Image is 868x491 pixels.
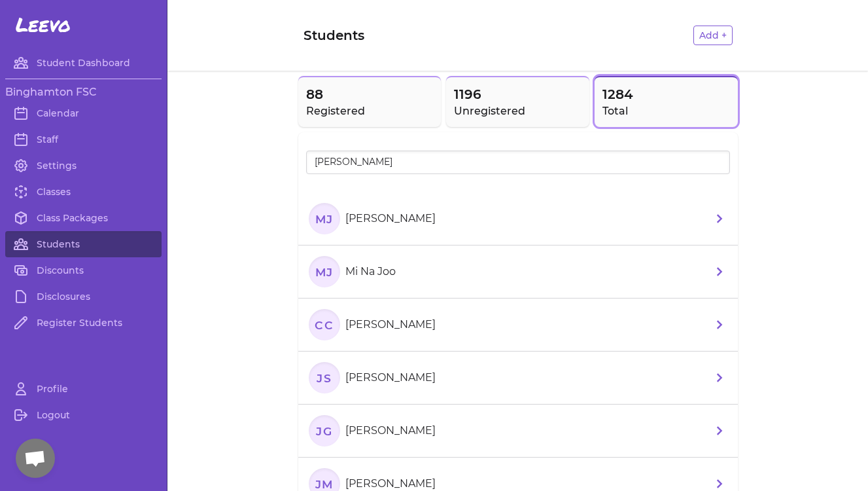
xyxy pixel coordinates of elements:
[454,103,582,119] h2: Unregistered
[5,283,162,310] a: Disclosures
[306,85,434,103] span: 88
[315,424,332,437] text: JG
[5,153,162,179] a: Settings
[16,439,55,478] div: Open chat
[298,405,738,458] a: JG[PERSON_NAME]
[298,76,442,127] button: 88Registered
[5,100,162,126] a: Calendar
[5,179,162,205] a: Classes
[446,76,589,127] button: 1196Unregistered
[345,317,436,333] p: [PERSON_NAME]
[16,13,71,37] span: Leevo
[5,310,162,336] a: Register Students
[298,245,738,299] a: MJMi Na Joo
[595,76,738,127] button: 1284Total
[298,192,738,245] a: MJ[PERSON_NAME]
[345,211,436,227] p: [PERSON_NAME]
[315,264,333,278] text: MJ
[693,26,733,45] button: Add +
[5,231,162,257] a: Students
[345,264,396,280] p: Mi Na Joo
[345,370,436,386] p: [PERSON_NAME]
[602,103,730,119] h2: Total
[5,84,162,100] h3: Binghamton FSC
[316,371,332,384] text: Js
[602,85,730,103] span: 1284
[315,318,334,331] text: CC
[5,402,162,428] a: Logout
[298,299,738,352] a: CC[PERSON_NAME]
[5,126,162,153] a: Staff
[5,50,162,76] a: Student Dashboard
[306,151,730,174] input: Search all students by name...
[314,477,333,490] text: JM
[345,423,436,439] p: [PERSON_NAME]
[298,352,738,405] a: Js[PERSON_NAME]
[454,85,582,103] span: 1196
[306,103,434,119] h2: Registered
[5,257,162,283] a: Discounts
[315,211,333,225] text: MJ
[5,376,162,402] a: Profile
[5,205,162,231] a: Class Packages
